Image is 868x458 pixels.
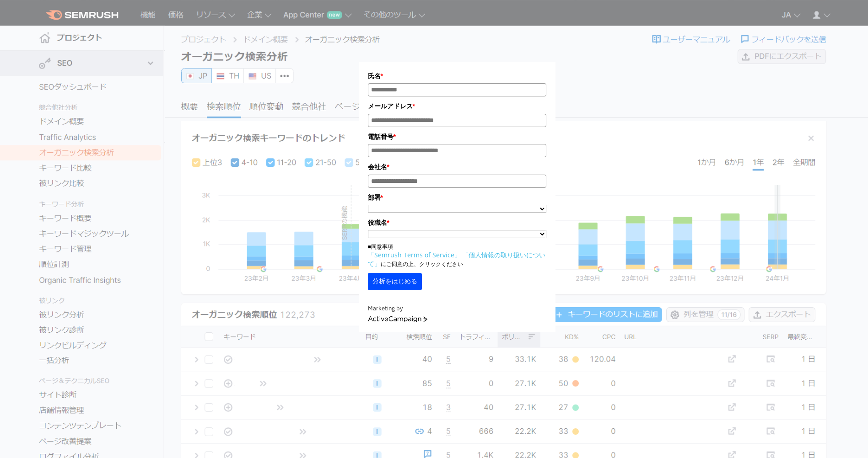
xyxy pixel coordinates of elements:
label: 氏名 [368,71,546,81]
label: 部署 [368,192,546,202]
label: メールアドレス [368,101,546,111]
a: 「Semrush Terms of Service」 [368,250,461,259]
div: Marketing by [368,304,546,314]
label: 会社名 [368,162,546,172]
label: 電話番号 [368,132,546,142]
p: ■同意事項 にご同意の上、クリックください [368,243,546,268]
label: 役職名 [368,218,546,228]
a: 「個人情報の取り扱いについて」 [368,250,545,268]
button: 分析をはじめる [368,273,422,290]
